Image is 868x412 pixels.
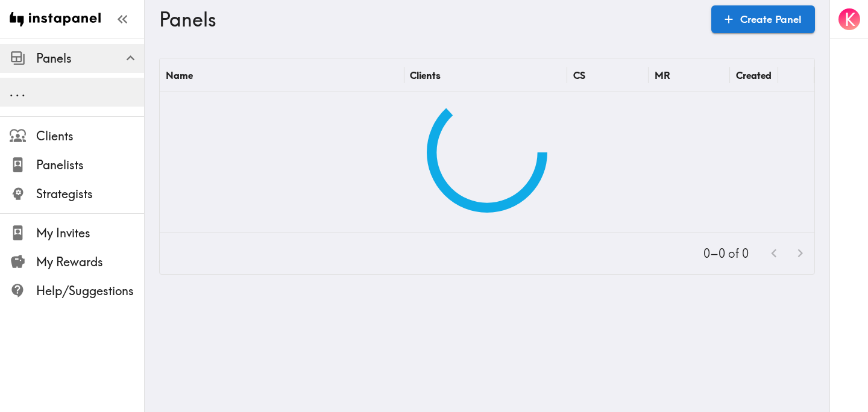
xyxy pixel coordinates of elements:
p: 0–0 of 0 [703,245,749,262]
span: K [844,9,855,30]
span: . [16,84,19,99]
span: . [10,84,13,99]
span: Panels [36,50,144,67]
div: MR [655,69,670,81]
span: My Invites [36,225,144,242]
a: Create Panel [711,5,815,33]
span: . [22,84,25,99]
div: Clients [410,69,441,81]
div: Name [166,69,193,81]
div: Created [736,69,772,81]
span: My Rewards [36,254,144,270]
span: Clients [36,128,144,145]
div: CS [573,69,585,81]
span: Help/Suggestions [36,282,144,299]
h3: Panels [159,8,702,31]
button: K [837,7,861,31]
span: Panelists [36,157,144,173]
span: Strategists [36,186,144,202]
